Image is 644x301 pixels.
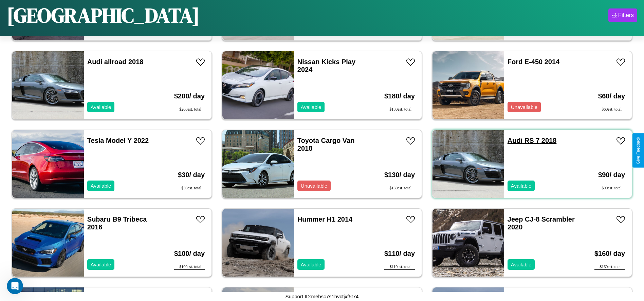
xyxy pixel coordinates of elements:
[7,278,23,294] iframe: Intercom live chat
[508,58,559,65] a: Ford E-450 2014
[297,58,355,73] a: Nissan Kicks Play 2024
[91,181,111,190] p: Available
[511,102,537,112] p: Unavailable
[7,1,200,29] h1: [GEOGRAPHIC_DATA]
[618,12,634,19] div: Filters
[297,137,355,152] a: Toyota Cargo Van 2018
[286,292,359,301] p: Support ID: mebsc7s1hvctjxf5t74
[87,137,149,144] a: Tesla Model Y 2022
[174,264,205,270] div: $ 100 est. total
[91,102,111,112] p: Available
[598,186,625,191] div: $ 90 est. total
[508,215,575,231] a: Jeep CJ-8 Scrambler 2020
[178,186,205,191] div: $ 30 est. total
[594,264,625,270] div: $ 160 est. total
[636,137,641,164] div: Give Feedback
[87,58,144,65] a: Audi allroad 2018
[91,260,111,269] p: Available
[174,86,205,107] h3: $ 200 / day
[598,164,625,186] h3: $ 90 / day
[384,86,415,107] h3: $ 180 / day
[384,107,415,112] div: $ 180 est. total
[598,86,625,107] h3: $ 60 / day
[511,181,532,190] p: Available
[608,8,637,22] button: Filters
[87,215,147,231] a: Subaru B9 Tribeca 2016
[594,243,625,264] h3: $ 160 / day
[511,260,532,269] p: Available
[508,137,557,144] a: Audi RS 7 2018
[174,107,205,112] div: $ 200 est. total
[178,164,205,186] h3: $ 30 / day
[297,215,352,223] a: Hummer H1 2014
[174,243,205,264] h3: $ 100 / day
[384,164,415,186] h3: $ 130 / day
[301,260,321,269] p: Available
[384,186,415,191] div: $ 130 est. total
[384,264,415,270] div: $ 110 est. total
[301,181,327,190] p: Unavailable
[384,243,415,264] h3: $ 110 / day
[301,102,321,112] p: Available
[598,107,625,112] div: $ 60 est. total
